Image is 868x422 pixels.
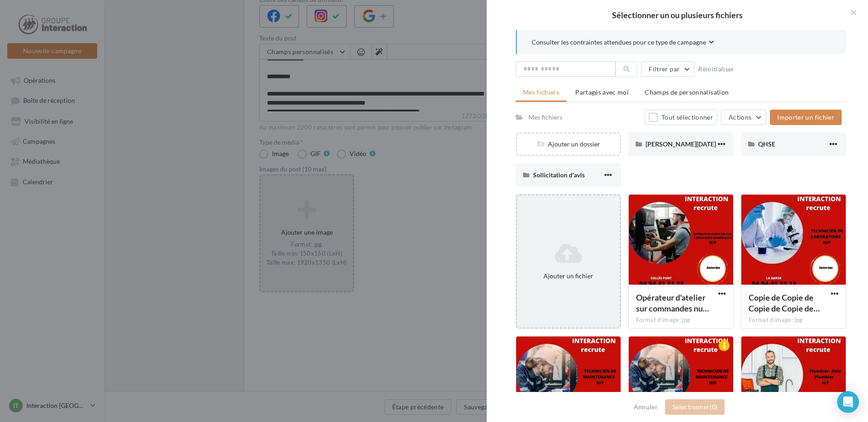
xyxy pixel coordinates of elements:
span: Consulter les contraintes attendues pour ce type de campagne [532,38,706,47]
span: QHSE [758,140,775,148]
div: Format d'image: jpg [636,316,726,324]
h2: Sélectionner un ou plusieurs fichiers [501,11,853,19]
span: Copie de Copie de Copie de Copie de Copie de Copie de Copie de Copie de Copie de Copie de Copie d... [749,292,820,313]
span: Opérateur d'atelier sur commandes numériques [636,292,709,313]
button: Filtrer par [641,61,695,77]
button: Tout sélectionner [645,110,717,125]
div: Open Intercom Messenger [837,391,859,413]
button: Annuler [630,402,661,412]
span: [PERSON_NAME][DATE] [646,140,716,148]
div: Ajouter un dossier [517,140,620,149]
span: Partagés avec moi [575,88,629,96]
button: Consulter les contraintes attendues pour ce type de campagne [532,37,714,49]
div: Mes fichiers [528,113,562,122]
button: Réinitialiser [695,64,738,75]
div: Ajouter un fichier [521,271,616,281]
span: Importer un fichier [777,113,834,121]
span: (0) [710,403,717,411]
div: Format d'image: jpg [749,316,838,324]
button: Importer un fichier [770,110,842,125]
button: Actions [721,110,766,125]
span: Champs de personnalisation [645,88,729,96]
button: Sélectionner(0) [665,399,725,415]
span: Sollicitation d'avis [533,171,585,179]
span: Mes fichiers [523,88,559,96]
span: Actions [729,113,751,121]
